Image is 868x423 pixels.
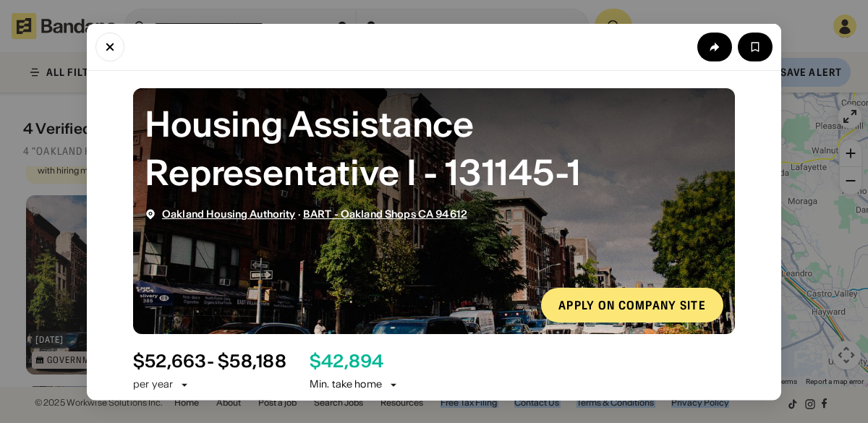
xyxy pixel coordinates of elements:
div: $ 42,894 [310,351,384,372]
div: · [162,208,467,220]
div: Housing Assistance Representative I - 131145-1 [145,99,723,196]
div: Apply on company site [558,299,706,310]
div: Min. take home [310,377,399,392]
span: Oakland Housing Authority [162,207,296,220]
div: per year [133,377,173,392]
span: BART - Oakland Shops CA 94612 [303,207,467,220]
button: Close [95,32,124,61]
div: $ 52,663 - $58,188 [133,351,286,372]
